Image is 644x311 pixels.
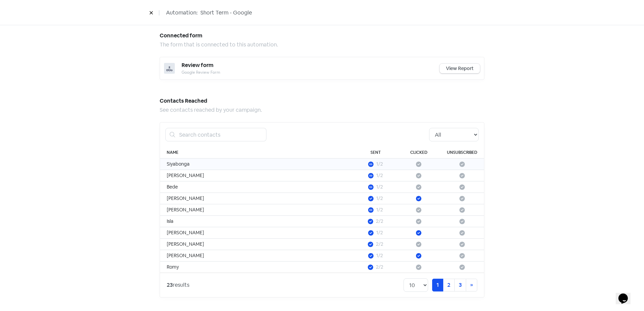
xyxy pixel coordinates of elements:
[160,216,354,227] td: Isla
[376,172,383,179] div: 1/2
[160,159,354,170] td: Siyabonga
[397,147,440,159] th: Clicked
[440,147,484,159] th: Unsubscribed
[160,262,354,273] td: Romy
[443,279,455,291] a: 2
[616,284,637,304] iframe: chat widget
[376,218,383,225] div: 2/2
[160,193,354,204] td: [PERSON_NAME]
[167,281,189,289] div: results
[432,279,443,291] a: 1
[376,229,383,236] div: 1/2
[166,9,198,17] span: Automation:
[376,161,383,168] div: 1/2
[160,227,354,239] td: [PERSON_NAME]
[454,279,466,291] a: 3
[440,64,480,73] a: View Report
[376,241,383,248] div: 2/2
[182,62,214,69] span: Review form
[160,41,484,49] div: The form that is connected to this automation.
[167,281,173,288] strong: 23
[160,250,354,262] td: [PERSON_NAME]
[175,128,266,141] input: Search contacts
[160,31,484,41] h5: Connected form
[354,147,397,159] th: Sent
[160,170,354,181] td: [PERSON_NAME]
[376,183,383,191] div: 1/2
[376,264,383,271] div: 2/2
[182,69,440,75] div: Google Review Form
[376,206,383,213] div: 1/2
[160,96,484,106] h5: Contacts Reached
[160,239,354,250] td: [PERSON_NAME]
[160,147,354,159] th: Name
[160,204,354,216] td: [PERSON_NAME]
[160,106,484,114] div: See contacts reached by your campaign.
[376,195,383,202] div: 1/2
[470,281,473,288] span: »
[376,252,383,259] div: 1/2
[466,279,477,291] a: Next
[160,181,354,193] td: Bede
